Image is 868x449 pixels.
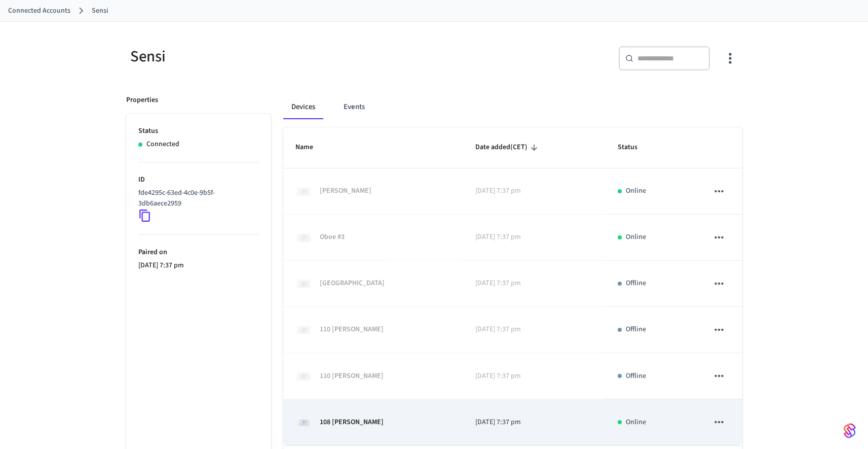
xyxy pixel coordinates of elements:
img: Sensi Smart Thermostat (White) [295,322,312,338]
img: Sensi Smart Thermostat (White) [295,414,312,430]
p: Online [626,417,646,428]
p: [DATE] 7:37 pm [138,260,259,271]
p: [DATE] 7:37 pm [475,278,593,289]
p: [DATE] 7:37 pm [475,371,593,382]
p: [DATE] 7:37 pm [475,324,593,335]
div: connected account tabs [283,95,742,119]
p: 108 [PERSON_NAME] [320,417,384,428]
p: Oboe #3 [320,232,345,243]
p: 110 [PERSON_NAME] [320,324,384,335]
a: Sensi [92,6,108,16]
p: [DATE] 7:37 pm [475,417,593,428]
p: [DATE] 7:37 pm [475,232,593,243]
p: Connected [146,139,179,150]
div: Sensi [126,46,428,67]
img: Sensi Smart Thermostat (White) [295,183,312,199]
p: Offline [626,324,646,335]
p: fde4295c-63ed-4c0e-9b5f-3db6aece2959 [138,188,255,209]
p: Online [626,186,646,196]
img: Sensi Smart Thermostat (White) [295,229,312,246]
p: Status [138,126,259,136]
p: 110 [PERSON_NAME] [320,371,384,382]
span: Status [618,140,651,155]
span: Date added(CET) [475,140,541,155]
button: Events [335,95,373,119]
p: ID [138,175,259,185]
p: [GEOGRAPHIC_DATA] [320,278,385,289]
p: Paired on [138,247,259,258]
table: sticky table [283,127,742,445]
p: Properties [126,95,158,106]
img: Sensi Smart Thermostat (White) [295,275,312,292]
img: Sensi Smart Thermostat (White) [295,368,312,384]
a: Connected Accounts [8,6,70,16]
button: Devices [283,95,323,119]
p: Offline [626,278,646,289]
img: SeamLogoGradient.69752ec5.svg [844,423,856,439]
span: Name [295,140,326,155]
p: Online [626,232,646,243]
p: Offline [626,371,646,382]
p: [DATE] 7:37 pm [475,186,593,196]
p: [PERSON_NAME] [320,186,371,196]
